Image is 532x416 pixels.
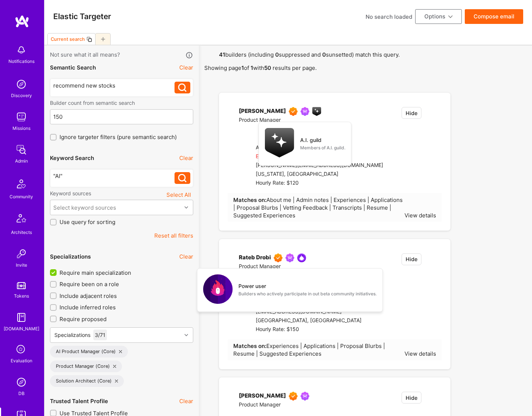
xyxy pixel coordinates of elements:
[179,64,193,71] button: Clear
[185,51,194,60] i: icon Info
[264,64,271,71] strong: 50
[204,51,526,72] span: builders (including suppressed and sunsetted) match this query.
[256,161,383,170] div: [PERSON_NAME][EMAIL_ADDRESS][DOMAIN_NAME]
[50,190,91,197] label: Keyword sources
[238,282,266,290] div: Power user
[93,330,107,340] div: 3 / 71
[14,77,29,92] img: discovery
[16,261,27,269] div: Invite
[402,107,421,119] button: Hide
[297,253,306,262] img: Power user
[239,107,286,116] div: [PERSON_NAME]
[60,133,177,141] span: Ignore targeter filters (pure semantic search)
[179,154,193,162] button: Clear
[10,193,33,200] div: Community
[184,333,188,337] i: icon Chevron
[301,107,309,116] img: Been on Mission
[289,392,298,401] img: Exceptional A.Teamer
[60,218,115,226] span: Use query for sorting
[113,365,116,368] i: icon Close
[101,37,105,41] i: icon Plus
[8,57,35,65] div: Notifications
[50,253,91,260] div: Specializations
[60,269,131,277] span: Require main specialization
[465,9,523,24] button: Compose email
[86,36,92,42] i: icon Copy
[238,290,377,298] div: Builders who actively participate in out beta community initiatives.
[256,325,362,334] div: Hourly Rate: $150
[233,196,266,203] strong: Matches on:
[60,280,119,288] span: Require been on a role
[415,9,462,24] button: Options
[50,397,108,405] div: Trusted Talent Profile
[14,375,29,390] img: Admin Search
[402,253,421,265] button: Hide
[4,325,39,333] div: [DOMAIN_NAME]
[50,64,96,71] div: Semantic Search
[256,143,383,152] div: Available 40 hours weekly
[14,110,29,124] img: teamwork
[405,211,436,219] div: View details
[405,350,436,358] div: View details
[203,274,233,304] img: Power user
[60,292,117,300] span: Include adjacent roles
[241,64,244,71] strong: 1
[256,170,383,179] div: [US_STATE], [GEOGRAPHIC_DATA]
[219,51,225,58] strong: 41
[275,51,279,58] strong: 0
[14,310,29,325] img: guide book
[12,211,30,228] img: Architects
[312,107,321,116] img: A.I. guild
[50,99,193,106] label: Builder count from semantic search
[179,397,193,405] button: Clear
[11,92,32,99] div: Discovery
[54,331,90,339] div: Specializations
[239,126,244,132] i: icon linkedIn
[322,51,326,58] strong: 0
[164,190,193,200] button: Select All
[431,107,436,113] i: icon EmptyStar
[233,342,266,349] strong: Matches on:
[239,253,271,262] div: Rateb Drobi
[179,253,193,260] button: Clear
[239,262,306,271] div: Product Manager
[178,174,187,182] i: icon Search
[119,350,122,353] i: icon Close
[256,179,383,188] div: Hourly Rate: $120
[431,392,436,397] i: icon EmptyStar
[11,357,32,365] div: Evaluation
[402,392,421,403] button: Hide
[53,204,116,211] div: Select keyword sources
[115,380,118,383] i: icon Close
[178,83,187,92] i: icon Search
[53,12,111,21] h3: Elastic Targeter
[53,82,175,89] div: recommend new stocks
[285,253,294,262] img: Been on Mission
[11,228,32,236] div: Architects
[50,346,128,358] div: AI Product Manager (Core)
[60,315,107,323] span: Require proposed
[17,282,26,289] img: tokens
[14,246,29,261] img: Invite
[14,142,29,157] img: admin teamwork
[15,157,28,165] div: Admin
[233,342,385,357] span: Experiences | Applications | Proposal Blurbs | Resume | Suggested Experiences
[300,144,345,152] div: Members of A.I. guild.
[251,64,253,71] strong: 1
[50,51,120,59] span: Not sure what it all means?
[60,303,116,311] span: Include inferred roles
[184,206,188,209] i: icon Chevron
[14,343,28,357] i: icon SelectionTeam
[301,392,309,401] img: Been on Mission
[50,154,94,162] div: Keyword Search
[12,175,30,193] img: Community
[50,375,124,387] div: Solution Architect (Core)
[265,128,294,157] img: A.I. guild
[12,124,30,132] div: Missions
[256,152,383,161] div: Est Availability 31 hours weekly
[448,15,453,19] i: icon ArrowDownBlack
[53,172,175,180] div: "AI"
[239,116,321,125] div: Product Manager
[366,13,412,21] div: No search loaded
[51,36,85,42] div: Current search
